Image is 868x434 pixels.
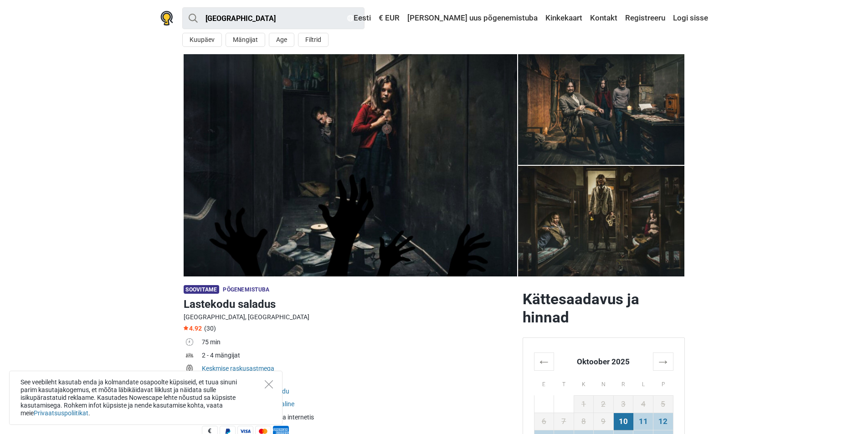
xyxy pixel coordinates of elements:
[184,312,515,322] div: [GEOGRAPHIC_DATA], [GEOGRAPHIC_DATA]
[184,54,517,276] img: Lastekodu saladus photo 11
[184,326,188,330] img: Star
[613,395,633,413] td: 3
[518,166,685,276] img: Lastekodu saladus photo 5
[613,413,633,430] td: 10
[265,380,273,388] button: Close
[633,413,653,430] td: 11
[376,10,402,26] a: € EUR
[223,286,269,293] span: Põgenemistuba
[534,370,554,395] th: E
[184,285,220,294] span: Soovitame
[347,15,354,21] img: Eesti
[9,371,282,425] div: See veebileht kasutab enda ja kolmandate osapoolte küpsiseid, et tuua sinuni parim kasutajakogemu...
[202,337,515,350] td: 75 min
[182,33,222,47] button: Kuupäev
[574,395,594,413] td: 1
[518,54,685,165] a: Lastekodu saladus photo 3
[345,10,373,26] a: Eesti
[653,395,673,413] td: 5
[613,370,633,395] th: R
[298,33,329,47] button: Filtrid
[534,413,554,430] td: 6
[574,413,594,430] td: 8
[554,370,574,395] th: T
[588,10,620,26] a: Kontakt
[202,413,515,422] div: Maksa saabumisel, või maksa internetis
[594,413,614,430] td: 9
[653,370,673,395] th: P
[160,11,173,26] img: Nowescape logo
[184,54,517,276] a: Lastekodu saladus photo 10
[653,413,673,430] td: 12
[523,290,685,327] h2: Kättesaadavus ja hinnad
[518,166,685,276] a: Lastekodu saladus photo 4
[202,377,515,387] div: Väga hea:
[594,370,614,395] th: N
[202,350,515,363] td: 2 - 4 mängijat
[633,395,653,413] td: 4
[574,370,594,395] th: K
[671,10,708,26] a: Logi sisse
[202,376,515,398] td: , ,
[184,296,515,312] h1: Lastekodu saladus
[543,10,585,26] a: Kinkekaart
[184,325,202,332] span: 4.92
[554,352,653,370] th: Oktoober 2025
[534,352,554,370] th: ←
[34,409,88,417] a: Privaatsuspoliitikat
[202,365,274,372] a: Keskmise raskusastmega
[182,7,365,29] input: proovi “Tallinn”
[518,54,685,165] img: Lastekodu saladus photo 4
[623,10,668,26] a: Registreeru
[633,370,653,395] th: L
[204,325,216,332] span: (30)
[653,352,673,370] th: →
[226,33,265,47] button: Mängijat
[202,398,515,412] td: , ,
[269,33,294,47] button: Age
[594,395,614,413] td: 2
[405,10,540,26] a: [PERSON_NAME] uus põgenemistuba
[554,413,574,430] td: 7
